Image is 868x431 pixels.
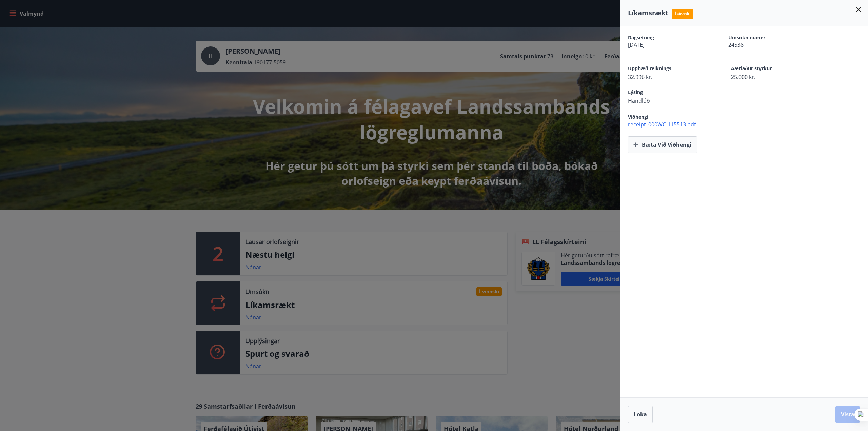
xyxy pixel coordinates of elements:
[728,41,805,48] span: 24538
[634,411,647,418] span: Loka
[728,34,805,41] span: Umsókn númer
[628,97,707,104] span: Handlóð
[628,34,705,41] span: Dagsetning
[628,65,707,73] span: Upphæð reiknings
[628,89,707,97] span: Lýsing
[628,114,648,120] span: Viðhengi
[628,41,705,48] span: [DATE]
[731,65,810,73] span: Áætlaður styrkur
[672,9,693,19] span: Í vinnslu
[628,406,653,423] button: Loka
[628,121,868,128] span: receipt_000WC-115513.pdf
[731,73,810,81] span: 25.000 kr.
[628,136,697,153] button: Bæta við viðhengi
[628,8,668,17] span: Líkamsrækt
[628,73,707,81] span: 32.996 kr.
